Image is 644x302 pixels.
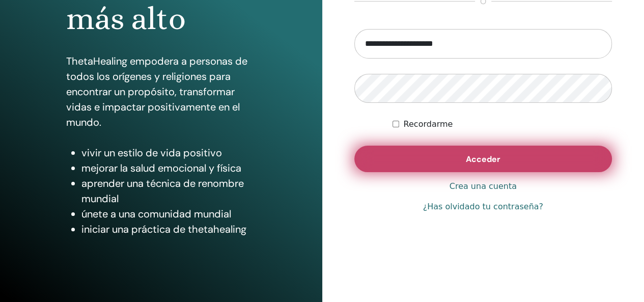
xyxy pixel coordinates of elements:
p: ThetaHealing empodera a personas de todos los orígenes y religiones para encontrar un propósito, ... [66,53,256,130]
a: ¿Has olvidado tu contraseña? [423,201,543,213]
a: Crea una cuenta [450,180,517,193]
span: Acceder [466,154,500,164]
li: únete a una comunidad mundial [81,206,256,222]
li: vivir un estilo de vida positivo [81,145,256,160]
button: Acceder [354,146,612,172]
li: aprender una técnica de renombre mundial [81,176,256,206]
li: iniciar una práctica de thetahealing [81,222,256,237]
label: Recordarme [403,118,453,130]
li: mejorar la salud emocional y física [81,160,256,176]
div: Mantenerme autenticado indefinidamente o hasta cerrar la sesión manualmente [393,118,612,130]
